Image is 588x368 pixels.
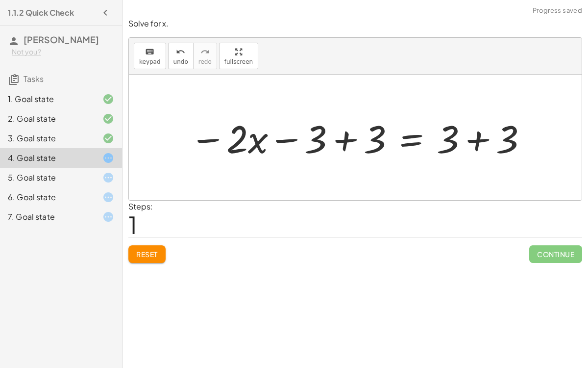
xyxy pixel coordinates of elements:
[173,58,188,65] span: undo
[102,152,114,164] i: Task started.
[198,58,212,65] span: redo
[200,46,210,58] i: redo
[102,191,114,203] i: Task started.
[136,250,158,259] span: Reset
[168,43,194,69] button: undoundo
[128,210,137,239] span: 1
[219,43,258,69] button: fullscreen
[8,191,87,203] div: 6. Goal state
[102,132,114,144] i: Task finished and correct.
[8,211,87,223] div: 7. Goal state
[102,93,114,105] i: Task finished and correct.
[8,113,87,125] div: 2. Goal state
[102,172,114,184] i: Task started.
[8,7,74,19] h4: 1.1.2 Quick Check
[8,152,87,164] div: 4. Goal state
[8,132,87,144] div: 3. Goal state
[24,34,99,45] span: [PERSON_NAME]
[533,6,582,16] span: Progress saved
[128,201,153,211] label: Steps:
[8,172,87,184] div: 5. Goal state
[193,43,217,69] button: redoredo
[128,18,582,29] p: Solve for x.
[12,47,114,57] div: Not you?
[224,58,253,65] span: fullscreen
[134,43,166,69] button: keyboardkeypad
[102,211,114,223] i: Task started.
[128,245,166,263] button: Reset
[145,46,154,58] i: keyboard
[24,74,44,84] span: Tasks
[8,93,87,105] div: 1. Goal state
[176,46,185,58] i: undo
[139,58,161,65] span: keypad
[102,113,114,125] i: Task finished and correct.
